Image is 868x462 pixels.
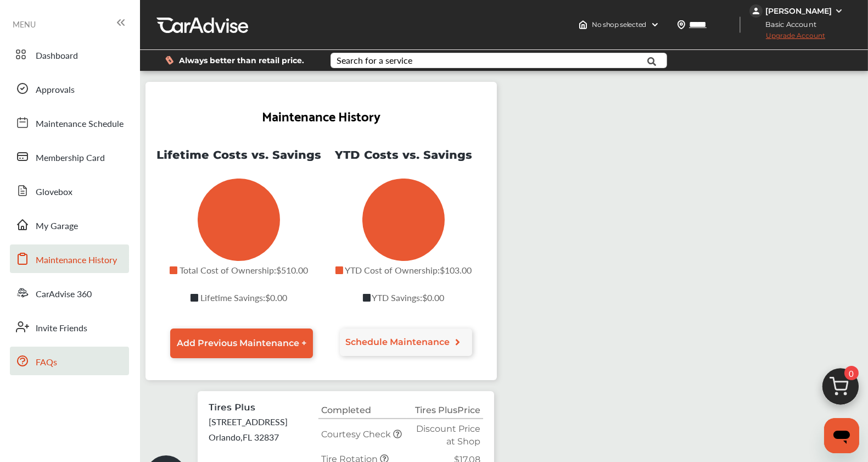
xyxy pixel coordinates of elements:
[36,321,87,336] span: Invite Friends
[844,366,859,380] span: 0
[36,117,124,131] span: Maintenance Schedule
[209,415,288,428] p: [STREET_ADDRESS]
[337,56,413,65] div: Search for a service
[321,264,486,286] p: YTD Cost of Ownership : $103.00
[340,329,473,356] a: Schedule Maintenance
[10,347,129,375] a: FAQs
[579,20,587,29] img: header-home-logo.8d720a4f.svg
[179,57,304,64] span: Always better than retail price.
[10,74,129,103] a: Approvals
[156,148,321,176] p: Lifetime Costs vs. Savings
[814,363,867,416] img: cart_icon.3d0951e8.svg
[209,431,279,443] p: Orlando , FL 32837
[10,244,129,273] a: Maintenance History
[10,142,129,171] a: Membership Card
[651,20,659,29] img: header-down-arrow.9dd2ce7d.svg
[835,7,843,15] img: WGsFRI8htEPBVLJbROoPRyZpYNWhNONpIPPETTm6eUC0GeLEiAAAAAElFTkSuQmCC
[10,279,129,307] a: CarAdvise 360
[10,176,129,205] a: Glovebox
[10,313,129,341] a: Invite Friends
[170,329,313,358] a: Add Previous Maintenance +
[10,210,129,239] a: My Garage
[36,355,57,370] span: FAQs
[13,20,36,29] span: MENU
[10,108,129,137] a: Maintenance Schedule
[321,148,486,176] p: YTD Costs vs. Savings
[345,337,450,347] span: Schedule Maintenance
[416,424,480,447] span: Discount Price at Shop
[10,40,129,69] a: Dashboard
[262,104,380,126] h2: Maintenance History
[36,219,78,233] span: My Garage
[592,20,646,29] span: No shop selected
[749,31,825,45] span: Upgrade Account
[321,291,486,313] p: YTD Savings : $0.00
[36,49,78,63] span: Dashboard
[36,151,105,165] span: Membership Card
[36,287,92,302] span: CarAdvise 360
[740,16,741,33] img: header-divider.bc55588e.svg
[677,20,686,29] img: location_vector.a44bc228.svg
[749,4,763,18] img: jVpblrzwTbfkPYzPPzSLxeg0AAAAASUVORK5CYII=
[824,418,859,453] iframe: Botón para iniciar la ventana de mensajería
[751,19,825,30] span: Basic Account
[407,402,483,419] th: Tires Plus Price
[177,338,306,348] span: Add Previous Maintenance +
[156,264,321,286] p: Total Cost of Ownership : $510.00
[765,6,832,16] div: [PERSON_NAME]
[36,83,75,97] span: Approvals
[156,291,321,313] p: Lifetime Savings : $0.00
[209,402,255,413] p: Tires Plus
[36,253,117,268] span: Maintenance History
[165,55,173,65] img: dollor_label_vector.a70140d1.svg
[318,402,407,419] th: Completed
[36,185,72,199] span: Glovebox
[321,429,393,439] span: Courtesy Check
